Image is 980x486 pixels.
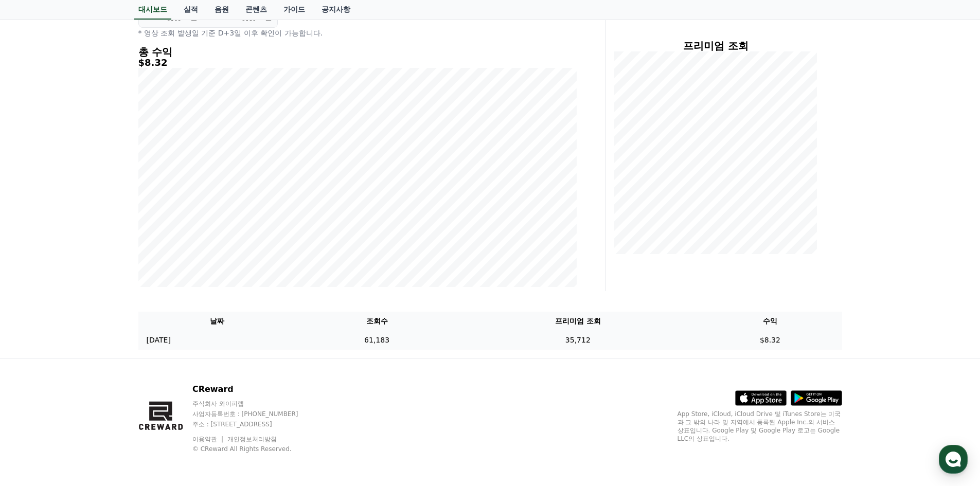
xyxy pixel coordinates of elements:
th: 프리미엄 조회 [457,312,698,331]
span: 대화 [94,342,106,350]
a: 개인정보처리방침 [227,436,277,443]
td: 35,712 [457,331,698,350]
a: 설정 [133,326,198,352]
p: © CReward All Rights Reserved. [192,445,318,453]
a: 홈 [3,326,68,352]
p: CReward [192,383,318,395]
td: 61,183 [296,331,458,350]
td: $8.32 [698,331,842,350]
p: 사업자등록번호 : [PHONE_NUMBER] [192,410,318,418]
th: 날짜 [138,312,296,331]
h4: 총 수익 [138,46,577,58]
a: 대화 [68,326,133,352]
th: 조회수 [296,312,458,331]
p: App Store, iCloud, iCloud Drive 및 iTunes Store는 미국과 그 밖의 나라 및 지역에서 등록된 Apple Inc.의 서비스 상표입니다. Goo... [678,410,842,443]
th: 수익 [698,312,842,331]
a: 이용약관 [192,436,225,443]
p: 주소 : [STREET_ADDRESS] [192,420,318,428]
p: 주식회사 와이피랩 [192,400,318,408]
span: 홈 [32,341,39,350]
p: [DATE] [147,335,171,346]
h5: $8.32 [138,58,577,68]
span: 설정 [159,341,171,350]
h4: 프리미엄 조회 [614,40,817,51]
p: * 영상 조회 발생일 기준 D+3일 이후 확인이 가능합니다. [138,28,577,38]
